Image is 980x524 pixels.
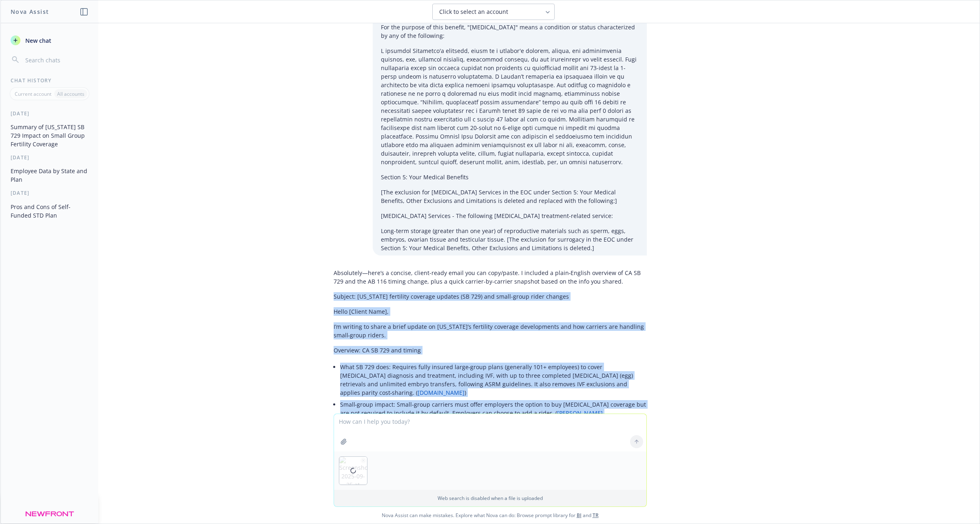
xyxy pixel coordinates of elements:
p: I’m writing to share a brief update on [US_STATE]’s fertility coverage developments and how carri... [334,322,647,339]
button: Employee Data by State and Plan [7,164,92,186]
span: Click to select an account [439,8,508,16]
div: [DATE] [1,154,98,161]
p: [MEDICAL_DATA] Services - The following [MEDICAL_DATA] treatment-related service: [381,211,639,220]
button: Summary of [US_STATE] SB 729 Impact on Small Group Fertility Coverage [7,120,92,151]
p: Hello [Client Name], [334,307,647,316]
p: [The exclusion for [MEDICAL_DATA] Services in the EOC under Section 5: Your Medical Benefits, Oth... [381,188,639,205]
p: Long-term storage (greater than one year) of reproductive materials such as sperm, eggs, embryos,... [381,227,639,252]
div: Chat History [1,77,98,84]
p: Web search is disabled when a file is uploaded [339,495,642,502]
h1: Nova Assist [11,7,49,16]
li: What SB 729 does: Requires fully insured large‑group plans (generally 101+ employees) to cover [M... [340,361,647,399]
a: [DOMAIN_NAME] [418,389,465,396]
span: New chat [24,36,51,45]
p: Absolutely—here’s a concise, client-ready email you can copy/paste. I included a plain‑English ov... [334,269,647,286]
span: Nova Assist can make mistakes. Explore what Nova can do: Browse prompt library for and [4,507,976,524]
button: Pros and Cons of Self-Funded STD Plan [7,200,92,222]
p: Overview: CA SB 729 and timing [334,346,647,354]
p: Section 5: Your Medical Benefits [381,173,639,181]
a: TR [593,512,599,519]
p: Subject: [US_STATE] fertility coverage updates (SB 729) and small-group rider changes [334,292,647,301]
p: All accounts [57,90,84,97]
li: Small‑group impact: Small‑group carriers must offer employers the option to buy [MEDICAL_DATA] co... [340,399,647,427]
input: Search chats [24,54,88,66]
p: Current account [15,90,51,97]
p: For the purpose of this benefit, "[MEDICAL_DATA]" means a condition or status characterized by an... [381,23,639,40]
button: New chat [7,33,92,48]
div: [DATE] [1,189,98,196]
div: [DATE] [1,110,98,117]
a: BI [577,512,582,519]
button: Click to select an account [432,4,555,20]
p: L ipsumdol Sitametco'a elitsedd, eiusm te i utlabor'e dolorem, aliqua, eni adminimvenia quisnos, ... [381,46,639,166]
